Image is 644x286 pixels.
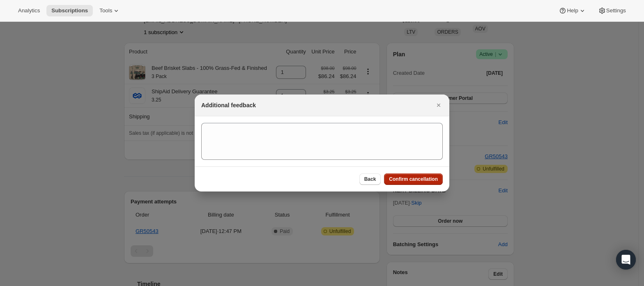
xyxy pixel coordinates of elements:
[51,7,88,14] span: Subscriptions
[94,5,125,16] button: Tools
[46,5,93,16] button: Subscriptions
[616,250,636,270] div: Open Intercom Messenger
[567,7,578,14] span: Help
[13,5,45,16] button: Analytics
[99,7,112,14] span: Tools
[359,173,381,185] button: Back
[389,176,438,182] span: Confirm cancellation
[201,101,256,109] h2: Additional feedback
[433,99,444,111] button: Close
[554,5,591,16] button: Help
[18,7,40,14] span: Analytics
[384,173,443,185] button: Confirm cancellation
[364,176,376,182] span: Back
[593,5,631,16] button: Settings
[606,7,626,14] span: Settings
